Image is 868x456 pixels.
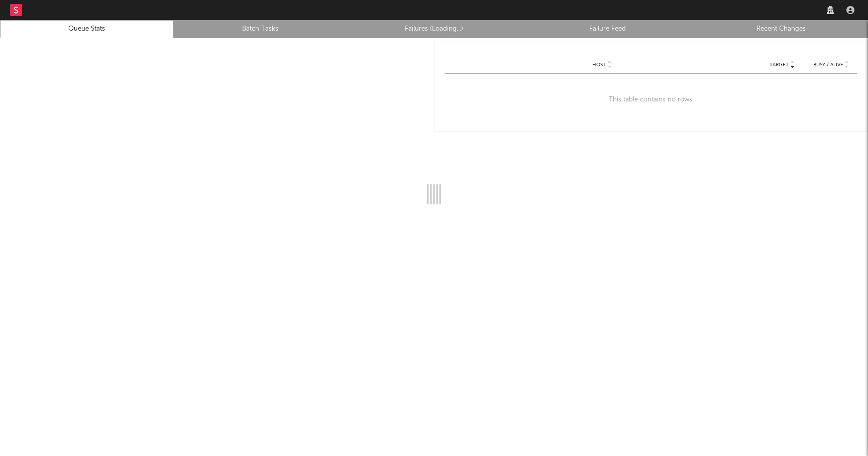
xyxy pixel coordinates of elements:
span: Busy / Alive [813,62,843,68]
a: Queue Stats [6,23,168,35]
a: Batch Tasks [179,23,342,35]
a: Failure Feed [526,23,689,35]
a: Failures (Loading...) [353,23,515,35]
div: This table contains no rows. [445,74,857,126]
span: Target [770,62,789,68]
a: Recent Changes [700,23,862,35]
span: Host [592,62,606,68]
